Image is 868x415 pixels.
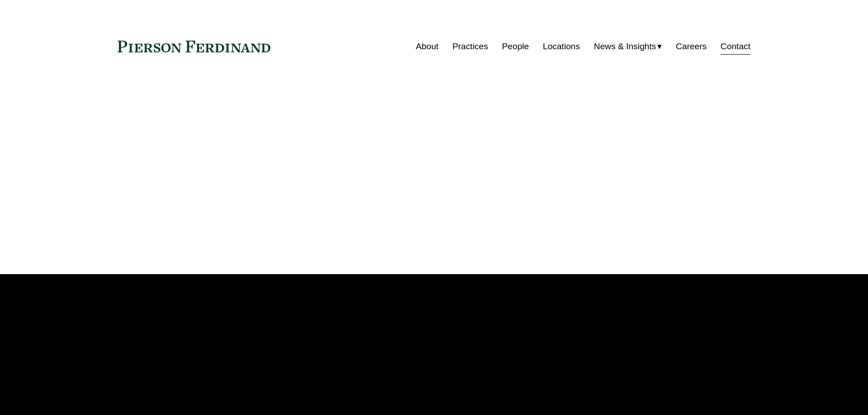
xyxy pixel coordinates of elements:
[416,38,439,55] a: About
[453,38,488,55] a: Practices
[594,39,656,55] span: News & Insights
[543,38,580,55] a: Locations
[502,38,529,55] a: People
[676,38,707,55] a: Careers
[594,38,662,55] a: folder dropdown
[721,38,750,55] a: Contact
